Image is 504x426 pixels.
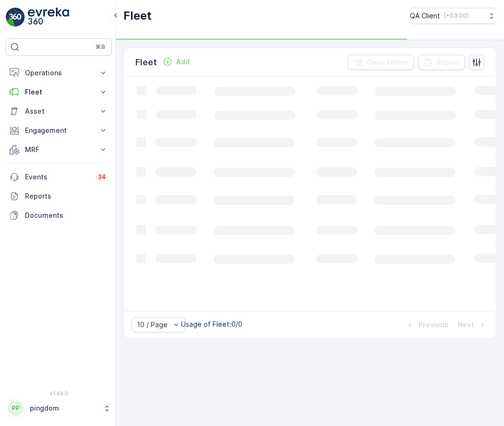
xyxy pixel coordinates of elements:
[458,320,474,330] p: Next
[410,8,496,24] button: QA Client(+03:00)
[6,63,112,83] button: Operations
[25,126,93,135] p: Engagement
[404,319,449,331] button: Previous
[25,106,93,116] p: Asset
[25,87,93,97] p: Fleet
[25,211,108,220] p: Documents
[135,56,157,69] p: Fleet
[444,12,468,20] p: ( +03:00 )
[159,56,193,68] button: Add
[25,145,93,154] p: MRF
[181,319,242,329] p: Usage of Fleet : 0/0
[8,401,24,416] div: PP
[98,173,106,181] p: 34
[28,8,69,27] img: logo_light-DOdMpM7g.png
[25,68,93,78] p: Operations
[419,320,448,330] p: Previous
[6,140,112,159] button: MRF
[410,11,440,21] p: QA Client
[6,102,112,121] button: Asset
[96,43,105,51] p: ⌘B
[25,172,90,182] p: Events
[437,58,459,67] p: Export
[6,206,112,225] a: Documents
[348,55,414,70] button: Clear Filters
[6,121,112,140] button: Engagement
[6,390,112,396] span: v 1.49.0
[6,8,25,27] img: logo
[6,187,112,206] a: Reports
[30,403,98,413] p: pingdom
[418,55,465,70] button: Export
[6,83,112,102] button: Fleet
[6,398,112,418] button: PPpingdom
[25,191,108,201] p: Reports
[176,57,190,67] p: Add
[123,8,152,24] p: Fleet
[6,167,112,187] a: Events34
[457,319,488,331] button: Next
[367,58,408,67] p: Clear Filters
